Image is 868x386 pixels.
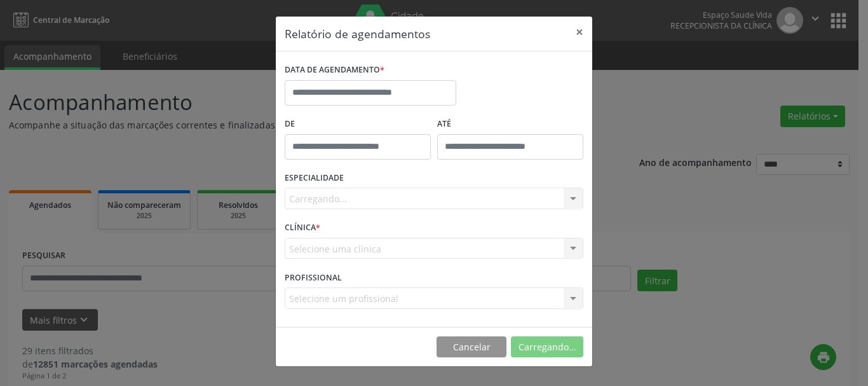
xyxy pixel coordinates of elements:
label: ATÉ [437,114,583,134]
button: Close [567,17,592,48]
label: ESPECIALIDADE [285,169,344,188]
label: CLÍNICA [285,218,320,238]
label: PROFISSIONAL [285,268,342,287]
h5: Relatório de agendamentos [285,25,430,42]
label: DATA DE AGENDAMENTO [285,60,384,80]
label: De [285,114,431,134]
button: Carregando... [511,336,583,358]
button: Cancelar [437,336,506,358]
